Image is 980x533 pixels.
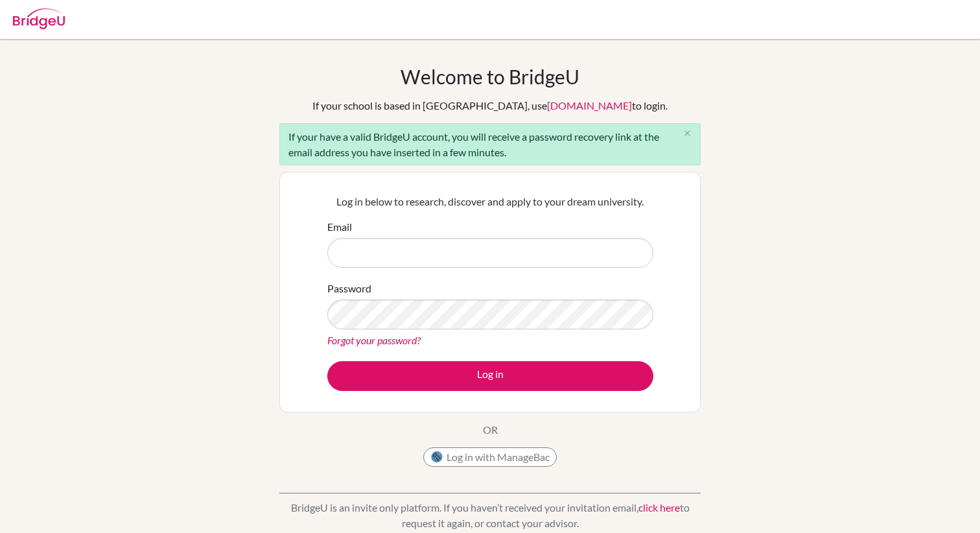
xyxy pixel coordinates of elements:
p: Log in below to research, discover and apply to your dream university. [327,194,653,209]
p: BridgeU is an invite only platform. If you haven’t received your invitation email, to request it ... [279,500,701,531]
label: Email [327,219,352,235]
button: Close [674,124,700,143]
a: Forgot your password? [327,334,421,346]
button: Log in with ManageBac [423,447,557,467]
p: OR [483,422,498,438]
h1: Welcome to BridgeU [401,65,579,88]
button: Log in [327,361,653,391]
label: Password [327,281,371,296]
i: close [682,128,692,138]
img: Bridge-U [13,8,65,29]
div: If your school is based in [GEOGRAPHIC_DATA], use to login. [312,98,668,113]
div: If your have a valid BridgeU account, you will receive a password recovery link at the email addr... [279,123,701,165]
a: [DOMAIN_NAME] [547,99,632,112]
a: click here [638,501,680,514]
